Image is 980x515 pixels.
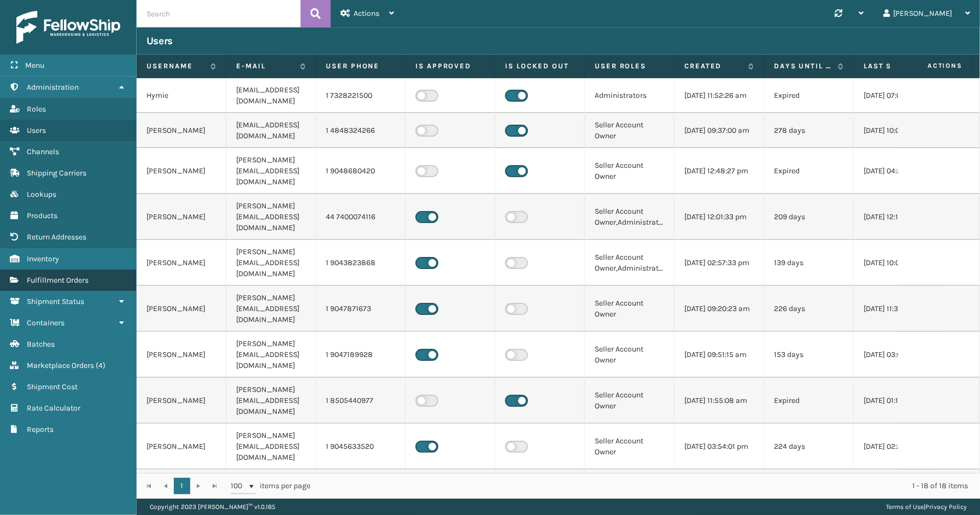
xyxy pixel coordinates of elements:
span: Users [27,126,46,135]
td: Expired [764,78,854,113]
td: 1 9047189928 [316,332,406,378]
td: [PERSON_NAME] [137,194,226,240]
td: Seller Account Owner [585,424,674,470]
td: 139 days [764,240,854,286]
td: [DATE] 12:48:27 pm [674,148,764,194]
td: [PERSON_NAME][EMAIL_ADDRESS][DOMAIN_NAME] [226,424,316,470]
td: [PERSON_NAME] [137,240,226,286]
td: Hymie [137,78,226,113]
label: Username [146,61,205,71]
span: Reports [27,425,54,434]
td: Expired [764,378,854,424]
span: ( 4 ) [96,361,105,370]
td: [PERSON_NAME][EMAIL_ADDRESS][DOMAIN_NAME] [226,194,316,240]
td: [PERSON_NAME] [137,378,226,424]
td: [DATE] 10:02:26 am [854,113,943,148]
span: Shipment Cost [27,382,78,391]
span: 100 [231,481,247,491]
a: 1 [174,478,190,494]
td: [PERSON_NAME] [137,424,226,470]
span: Shipment Status [27,297,84,306]
td: [DATE] 12:16:26 pm [854,194,943,240]
td: 44 7400074116 [316,194,406,240]
td: [PERSON_NAME][EMAIL_ADDRESS][DOMAIN_NAME] [226,332,316,378]
span: Shipping Carriers [27,168,86,178]
td: [DATE] 11:55:08 am [674,378,764,424]
td: Seller Account Owner,Administrators [585,240,674,286]
a: Terms of Use [886,503,924,511]
td: [PERSON_NAME] [137,148,226,194]
td: Expired [764,148,854,194]
td: [DATE] 02:57:33 pm [674,240,764,286]
div: 1 - 18 of 18 items [326,481,968,491]
td: Seller Account Owner [585,113,674,148]
td: 278 days [764,113,854,148]
span: Actions [354,9,379,18]
td: [PERSON_NAME] [137,332,226,378]
label: User Roles [595,61,664,71]
td: 153 days [764,332,854,378]
span: Inventory [27,254,59,264]
td: Seller Account Owner [585,332,674,378]
label: E-mail [236,61,295,71]
td: 1 9047871673 [316,286,406,332]
label: Days until password expires [774,61,832,71]
span: Roles [27,104,46,114]
td: [PERSON_NAME][EMAIL_ADDRESS][DOMAIN_NAME] [226,148,316,194]
td: [DATE] 03:05:13 pm [854,332,943,378]
td: 1 4848324266 [316,113,406,148]
td: [EMAIL_ADDRESS][DOMAIN_NAME] [226,78,316,113]
td: [DATE] 12:01:33 pm [674,194,764,240]
span: Actions [893,57,969,75]
span: Menu [25,61,44,70]
label: Last Seen [864,61,922,71]
span: Products [27,211,57,220]
td: [DATE] 07:03:58 pm [854,78,943,113]
td: [DATE] 09:20:23 am [674,286,764,332]
span: items per page [231,478,310,494]
label: Is Approved [415,61,485,71]
td: [PERSON_NAME] [137,286,226,332]
label: Is Locked Out [505,61,574,71]
td: 209 days [764,194,854,240]
td: [DATE] 09:51:15 am [674,332,764,378]
span: Batches [27,340,55,349]
span: Containers [27,318,64,327]
td: [EMAIL_ADDRESS][DOMAIN_NAME] [226,113,316,148]
label: User phone [326,61,395,71]
td: [DATE] 09:37:00 am [674,113,764,148]
span: Lookups [27,190,56,199]
td: [DATE] 02:21:59 pm [854,424,943,470]
td: Seller Account Owner [585,148,674,194]
td: [DATE] 10:08:12 pm [854,240,943,286]
td: 1 9043823868 [316,240,406,286]
td: 1 7328221500 [316,78,406,113]
span: Administration [27,83,79,92]
td: Seller Account Owner [585,286,674,332]
td: 1 9045633520 [316,424,406,470]
td: [PERSON_NAME][EMAIL_ADDRESS][DOMAIN_NAME] [226,240,316,286]
td: Seller Account Owner [585,378,674,424]
h3: Users [146,34,173,48]
td: 1 9048680420 [316,148,406,194]
td: [DATE] 11:52:26 am [674,78,764,113]
p: Copyright 2023 [PERSON_NAME]™ v 1.0.185 [150,499,275,515]
td: [PERSON_NAME] [137,113,226,148]
td: Administrators [585,78,674,113]
img: logo [16,11,120,44]
span: Marketplace Orders [27,361,94,370]
span: Fulfillment Orders [27,276,89,285]
td: [DATE] 11:32:47 am [854,286,943,332]
td: [PERSON_NAME][EMAIL_ADDRESS][DOMAIN_NAME] [226,378,316,424]
span: Return Addresses [27,232,86,242]
span: Channels [27,147,59,156]
td: [PERSON_NAME][EMAIL_ADDRESS][DOMAIN_NAME] [226,286,316,332]
td: [DATE] 03:54:01 pm [674,424,764,470]
td: 226 days [764,286,854,332]
td: [DATE] 01:15:58 pm [854,378,943,424]
td: Seller Account Owner,Administrators [585,194,674,240]
span: Rate Calculator [27,403,80,413]
td: [DATE] 04:26:30 pm [854,148,943,194]
td: 1 8505440977 [316,378,406,424]
div: | [886,499,967,515]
